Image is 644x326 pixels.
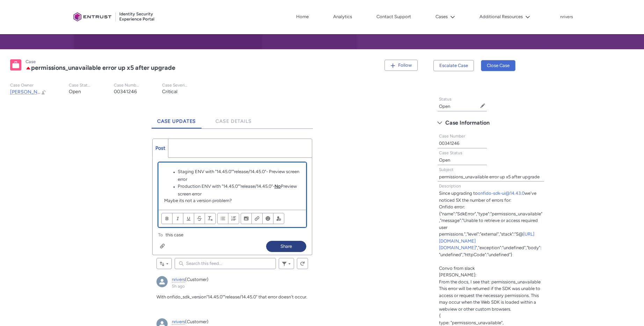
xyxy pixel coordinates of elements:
div: Chatter Publisher [152,139,312,255]
button: Insert Emoji [262,213,273,224]
ul: Format text [161,213,216,224]
p: nrivers [560,15,573,20]
lightning-formatted-text: Open [69,89,81,95]
p: Maybe its not a version problem? [164,197,300,204]
article: nrivers, 5h ago [152,272,312,310]
button: Bold [161,213,173,224]
a: nrivers [172,319,185,325]
a: 5h ago [172,284,185,289]
button: Link [251,213,263,224]
lightning-formatted-text: 00341246 [114,89,137,95]
button: Underline [183,213,194,224]
span: Subject [439,167,454,172]
a: Case Details [210,109,257,128]
li: Staging ENV with "14.45.0""release/14.45.0"- Preview screen error [171,168,300,183]
button: Share [266,241,306,252]
lightning-formatted-text: Open [439,104,450,109]
a: nrivers [172,277,185,282]
button: Edit Status [480,103,485,109]
span: Follow [398,62,412,68]
span: Case Updates [157,118,196,124]
lightning-icon: Escalated [25,65,31,71]
lightning-formatted-text: permissions_unavailable error up x5 after upgrade [439,174,540,179]
button: Cases [434,12,457,22]
button: Bulleted List [217,213,228,224]
lightning-formatted-text: permissions_unavailable error up x5 after upgrade [31,64,175,72]
a: onfido-sdk-ui@14.43.0 [478,191,525,196]
button: Remove Formatting [205,213,216,224]
ul: Insert content [241,213,284,224]
span: Post [155,145,165,151]
button: @Mention people and groups [273,213,284,224]
button: Close Case [481,60,515,71]
button: Case Information [434,117,548,128]
li: Production ENV with "14.45.0""release/14.45.0"- Preview screen error [171,183,300,198]
lightning-formatted-text: Critical [162,89,177,95]
a: Post [153,139,168,157]
button: Numbered List [228,213,239,224]
span: (Customer) [185,319,208,324]
a: Case Updates [152,109,202,128]
button: Image [241,213,252,224]
button: Refresh this feed [297,258,308,269]
img: nrivers [156,276,168,287]
button: Follow [385,60,418,71]
a: Analytics, opens in new tab [331,12,354,22]
input: Search this feed... [175,258,276,269]
span: With onfido_sdk_version"14.45.0""release/14.45.0" that error doesn't occur. [156,294,307,299]
button: Escalate Case [433,60,474,71]
p: Case Status [69,83,92,88]
u: No [275,184,281,189]
button: Italic [172,213,183,224]
span: this case [166,231,183,238]
span: Case Number [439,134,465,139]
p: Case Number [114,83,140,88]
records-entity-label: Case [25,59,36,64]
a: [URL][DOMAIN_NAME][DOMAIN_NAME] [439,231,534,250]
button: Change Owner [41,89,46,95]
span: Case Information [445,118,490,128]
button: Additional Resources [478,12,532,22]
lightning-formatted-text: Open [439,157,450,163]
ul: Align text [217,213,239,224]
span: Case Details [215,118,252,124]
p: Case Severity [162,83,188,88]
span: (Customer) [185,277,208,282]
a: Home [294,12,310,22]
button: User Profile nrivers [560,13,573,20]
p: Case Owner [10,83,46,88]
span: Case Status [439,150,462,155]
lightning-formatted-text: 00341246 [439,141,459,146]
span: To [158,232,163,237]
span: Description [439,184,461,188]
button: Strikethrough [194,213,205,224]
span: Status [439,97,452,102]
a: Contact Support [375,12,413,22]
span: [PERSON_NAME].[PERSON_NAME] [10,89,89,95]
